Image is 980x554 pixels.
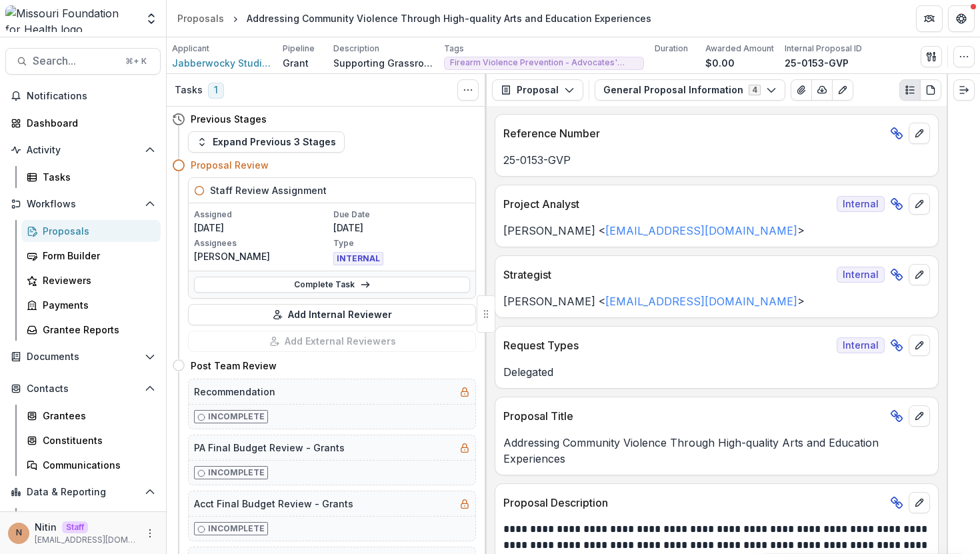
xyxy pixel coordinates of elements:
a: Dashboard [5,112,161,134]
p: Staff [62,521,88,533]
button: Expand right [953,79,975,101]
p: Assignees [194,237,331,249]
button: edit [909,193,930,215]
a: [EMAIL_ADDRESS][DOMAIN_NAME] [605,295,797,308]
a: Tasks [21,166,161,188]
button: Open Activity [5,139,161,161]
p: Type [333,237,470,249]
button: Edit as form [832,79,853,101]
button: edit [909,492,930,513]
p: $0.00 [705,56,735,70]
button: More [142,525,158,541]
span: Workflows [27,199,139,210]
span: 1 [208,83,224,99]
p: Supporting Grassroots Efforts and Capacity to address Firearm Injury and Death (FID) - Core Suppo... [333,56,433,70]
button: Open Data & Reporting [5,481,161,503]
p: Incomplete [208,467,265,479]
button: edit [909,335,930,356]
button: Open Documents [5,346,161,367]
p: Proposal Title [503,408,885,424]
p: Nitin [35,520,57,534]
p: Request Types [503,337,831,353]
h5: PA Final Budget Review - Grants [194,441,345,455]
div: Proposals [177,11,224,25]
a: [EMAIL_ADDRESS][DOMAIN_NAME] [605,224,797,237]
p: 25-0153-GVP [503,152,930,168]
p: Assigned [194,209,331,221]
button: Notifications [5,85,161,107]
button: PDF view [920,79,941,101]
h5: Acct Final Budget Review - Grants [194,497,353,511]
div: Grantees [43,409,150,423]
button: Add Internal Reviewer [188,304,476,325]
div: Addressing Community Violence Through High-quality Arts and Education Experiences [247,11,651,25]
a: Proposals [172,9,229,28]
h5: Staff Review Assignment [210,183,327,197]
p: Proposal Description [503,495,885,511]
div: Dashboard [27,116,150,130]
p: Internal Proposal ID [785,43,862,55]
button: Open entity switcher [142,5,161,32]
h5: Recommendation [194,385,275,399]
div: Communications [43,458,150,472]
button: View Attached Files [791,79,812,101]
p: Incomplete [208,523,265,535]
a: Grantees [21,405,161,427]
button: Partners [916,5,943,32]
p: Grant [283,56,309,70]
button: Toggle View Cancelled Tasks [457,79,479,101]
a: Complete Task [194,277,470,293]
p: Project Analyst [503,196,831,212]
button: edit [909,264,930,285]
button: Search... [5,48,161,75]
span: Internal [837,337,885,353]
p: Reference Number [503,125,885,141]
p: [DATE] [333,221,470,235]
div: Constituents [43,433,150,447]
div: ⌘ + K [123,54,149,69]
div: Grantee Reports [43,323,150,337]
p: Applicant [172,43,209,55]
h4: Previous Stages [191,112,267,126]
p: [PERSON_NAME] < > [503,223,930,239]
button: Get Help [948,5,975,32]
p: Delegated [503,364,930,380]
div: Payments [43,298,150,312]
p: Duration [655,43,688,55]
a: Constituents [21,429,161,451]
button: edit [909,123,930,144]
img: Missouri Foundation for Health logo [5,5,137,32]
nav: breadcrumb [172,9,657,28]
button: General Proposal Information4 [595,79,785,101]
p: Pipeline [283,43,315,55]
span: Firearm Violence Prevention - Advocates' Network and Capacity Building - Innovation Funding [450,58,638,67]
button: edit [909,405,930,427]
p: [PERSON_NAME] [194,249,331,263]
p: [DATE] [194,221,331,235]
span: Activity [27,145,139,156]
div: Nitin [16,529,22,537]
p: Strategist [503,267,831,283]
div: Form Builder [43,249,150,263]
div: Proposals [43,224,150,238]
button: Expand Previous 3 Stages [188,131,345,153]
button: Open Workflows [5,193,161,215]
a: Dashboard [21,508,161,530]
p: 25-0153-GVP [785,56,849,70]
button: Add External Reviewers [188,331,476,352]
span: Contacts [27,383,139,395]
p: Addressing Community Violence Through High-quality Arts and Education Experiences [503,435,930,467]
a: Communications [21,454,161,476]
span: Data & Reporting [27,487,139,498]
h4: Post Team Review [191,359,277,373]
a: Jabberwocky Studios [172,56,272,70]
span: Notifications [27,91,155,102]
a: Proposals [21,220,161,242]
h3: Tasks [175,85,203,96]
p: [PERSON_NAME] < > [503,293,930,309]
a: Grantee Reports [21,319,161,341]
p: Awarded Amount [705,43,774,55]
span: Documents [27,351,139,363]
button: Proposal [492,79,583,101]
